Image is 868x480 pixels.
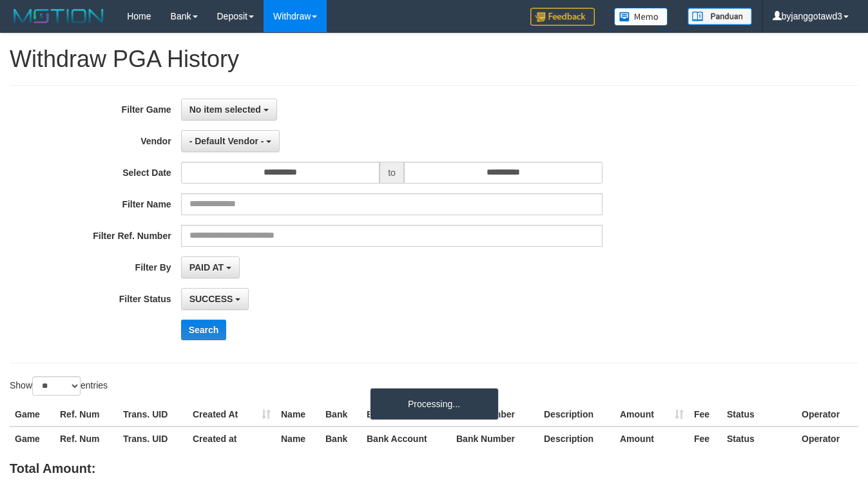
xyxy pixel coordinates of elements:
th: Description [539,403,615,427]
label: Show entries [10,376,108,396]
img: Button%20Memo.svg [614,8,668,26]
span: - Default Vendor - [189,136,264,146]
button: No item selected [181,99,277,120]
th: Fee [689,427,722,450]
th: Ref. Num [55,427,118,450]
th: Name [276,427,320,450]
h1: Withdraw PGA History [10,46,858,72]
th: Trans. UID [118,427,188,450]
th: Bank [320,403,362,427]
img: panduan.png [688,8,752,25]
div: Processing... [370,388,499,420]
th: Status [722,427,796,450]
img: Feedback.jpg [530,8,595,26]
th: Bank Account [362,427,451,450]
select: Showentries [32,376,81,396]
th: Name [276,403,320,427]
th: Operator [796,427,858,450]
th: Trans. UID [118,403,188,427]
th: Ref. Num [55,403,118,427]
th: Operator [796,403,858,427]
th: Bank Number [451,427,539,450]
span: PAID AT [189,262,224,273]
th: Game [10,427,55,450]
th: Bank [320,427,362,450]
th: Created at [188,427,276,450]
button: Search [181,320,227,340]
span: to [380,162,404,184]
img: MOTION_logo.png [10,6,108,26]
span: SUCCESS [189,294,233,304]
th: Amount [615,427,689,450]
button: PAID AT [181,256,240,278]
th: Game [10,403,55,427]
th: Description [539,427,615,450]
th: Status [722,403,796,427]
b: Total Amount: [10,461,95,475]
span: No item selected [189,104,261,115]
th: Created At [188,403,276,427]
th: Amount [615,403,689,427]
button: SUCCESS [181,288,249,310]
th: Fee [689,403,722,427]
button: - Default Vendor - [181,130,280,152]
th: Bank Account [362,403,451,427]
